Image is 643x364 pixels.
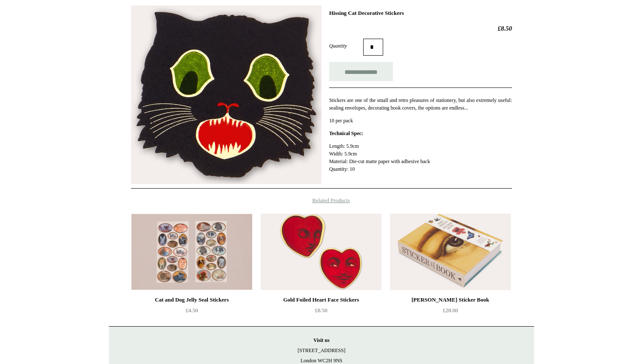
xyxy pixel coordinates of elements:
[131,6,321,184] img: Hissing Cat Decorative Stickers
[329,42,363,50] label: Quantity
[131,214,252,290] img: Cat and Dog Jelly Seal Stickers
[261,214,381,290] img: Gold Foiled Heart Face Stickers
[109,197,534,204] h4: Related Products
[392,295,509,305] div: [PERSON_NAME] Sticker Book
[390,295,511,330] a: [PERSON_NAME] Sticker Book £28.00
[329,117,512,124] p: 10 per pack
[329,25,512,32] h2: £8.50
[131,295,252,330] a: Cat and Dog Jelly Seal Stickers £4.50
[329,142,512,173] p: Length: 5.9cm Width: 5.9cm Material: Die-cut matte paper with adhesive back Quantity: 10
[390,214,511,290] img: John Derian Sticker Book
[263,295,379,305] div: Gold Foiled Heart Face Stickers
[329,96,512,112] p: Stickers are one of the small and retro pleasures of stationery, but also extremely useful: seali...
[131,214,252,290] a: Cat and Dog Jelly Seal Stickers Cat and Dog Jelly Seal Stickers
[313,337,330,343] strong: Visit us
[261,214,381,290] a: Gold Foiled Heart Face Stickers Gold Foiled Heart Face Stickers
[261,295,381,330] a: Gold Foiled Heart Face Stickers £8.50
[315,307,327,313] span: £8.50
[134,295,250,305] div: Cat and Dog Jelly Seal Stickers
[185,307,198,313] span: £4.50
[443,307,458,313] span: £28.00
[329,130,363,136] strong: Technical Spec:
[329,10,512,17] h1: Hissing Cat Decorative Stickers
[390,214,511,290] a: John Derian Sticker Book John Derian Sticker Book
